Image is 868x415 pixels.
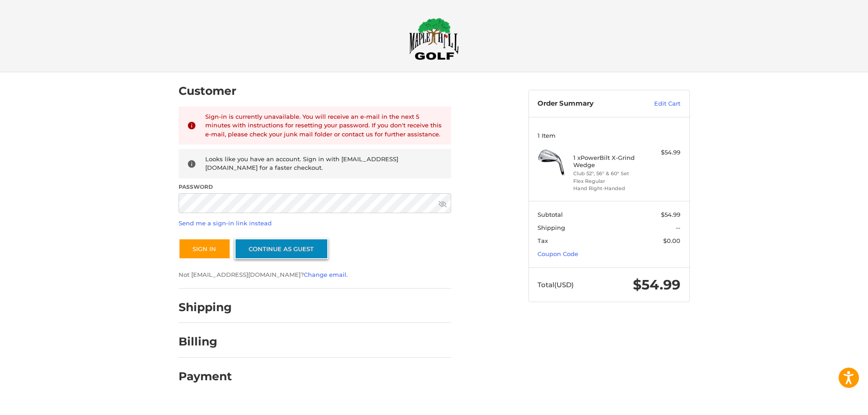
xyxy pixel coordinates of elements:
label: Password [179,183,451,191]
span: Total (USD) [538,280,574,289]
a: Send me a sign-in link instead [179,219,272,227]
h2: Shipping [179,300,232,314]
div: $54.99 [645,148,680,157]
span: Shipping [538,224,565,231]
a: Change email [304,271,346,278]
img: Maple Hill Golf [409,18,459,60]
li: Club 52°, 56° & 60° Set [573,170,642,177]
a: Continue as guest [235,238,328,259]
h4: 1 x PowerBilt X-Grind Wedge [573,154,642,169]
button: Sign In [179,238,231,259]
span: -- [676,224,680,231]
h2: Billing [179,335,231,349]
span: $54.99 [633,276,680,293]
span: Subtotal [538,211,563,218]
h3: 1 Item [538,132,680,139]
span: Tax [538,237,548,244]
a: Coupon Code [538,250,578,257]
li: Hand Right-Handed [573,185,642,192]
div: Sign-in is currently unavailable. You will receive an e-mail in the next 5 minutes with instructi... [205,112,443,139]
h2: Customer [179,84,236,98]
span: $54.99 [661,211,680,218]
li: Flex Regular [573,177,642,185]
h2: Payment [179,369,232,383]
a: Edit Cart [635,99,680,108]
p: Not [EMAIL_ADDRESS][DOMAIN_NAME]? . [179,270,451,280]
span: $0.00 [663,237,680,244]
span: Looks like you have an account. Sign in with [EMAIL_ADDRESS][DOMAIN_NAME] for a faster checkout. [205,155,398,172]
h3: Order Summary [538,99,635,108]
